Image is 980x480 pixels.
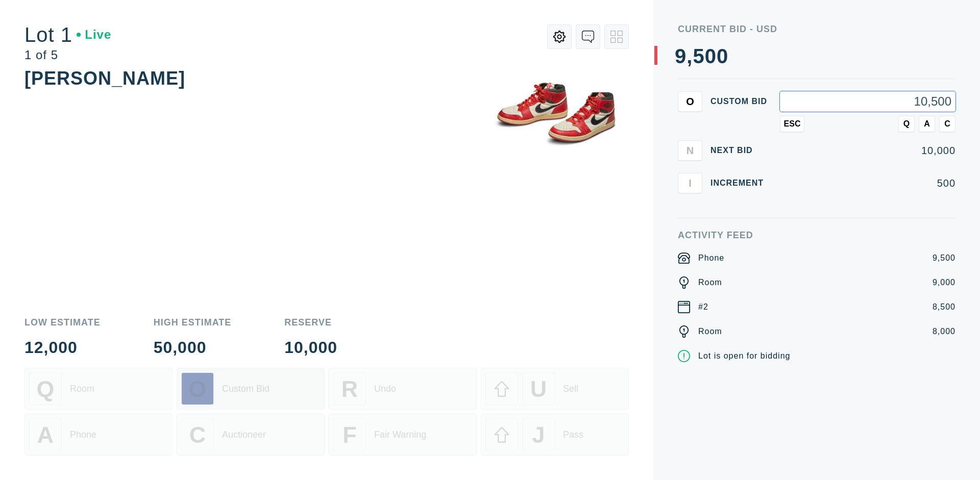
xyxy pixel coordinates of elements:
div: 9,000 [933,276,955,289]
span: I [689,177,692,189]
div: 9 [675,46,687,66]
button: RUndo [329,368,477,410]
div: 9,500 [933,252,955,264]
div: Current Bid - USD [678,24,955,34]
div: Auctioneer [222,430,266,440]
div: Reserve [284,318,337,327]
span: R [341,376,358,402]
div: Low Estimate [24,318,101,327]
div: Fair Warning [374,430,426,440]
span: F [342,422,356,448]
div: 10,000 [284,339,337,356]
div: Sell [563,384,578,394]
button: FFair Warning [329,414,477,456]
div: Room [698,276,722,289]
div: High Estimate [154,318,232,327]
span: Q [37,376,55,402]
button: N [678,140,702,161]
button: A [919,116,935,132]
button: CAuctioneer [177,414,325,456]
div: Custom bid [710,97,772,106]
span: Q [903,119,910,129]
div: 5 [693,46,704,66]
button: OCustom Bid [177,368,325,410]
button: APhone [24,414,173,456]
button: Q [898,116,915,132]
button: QRoom [24,368,173,410]
div: Next Bid [710,146,772,155]
span: A [37,422,54,448]
div: 0 [705,46,717,66]
div: 500 [780,178,955,188]
span: U [530,376,547,402]
div: Live [77,29,111,41]
span: C [944,119,950,129]
div: 0 [717,46,728,66]
div: Custom Bid [222,384,269,394]
button: USell [481,368,629,410]
div: [PERSON_NAME] [24,68,185,89]
div: Room [698,325,722,338]
div: 1 of 5 [24,49,111,61]
div: #2 [698,301,708,313]
div: 50,000 [154,339,232,356]
button: I [678,173,702,193]
div: 8,500 [933,301,955,313]
button: C [939,116,955,132]
span: A [924,119,930,129]
div: Increment [710,179,772,187]
div: Lot 1 [24,24,111,45]
div: 10,000 [780,145,955,156]
div: 12,000 [24,339,101,356]
span: C [189,422,206,448]
button: ESC [780,116,804,132]
div: Phone [70,430,96,440]
span: N [687,144,694,156]
span: O [189,376,207,402]
div: , [687,46,693,250]
span: J [532,422,545,448]
div: Lot is open for bidding [698,350,790,362]
div: Room [70,384,94,394]
div: Pass [563,430,583,440]
button: JPass [481,414,629,456]
span: O [686,95,694,107]
span: ESC [784,119,801,129]
div: 8,000 [933,325,955,338]
div: Undo [374,384,396,394]
div: Phone [698,252,724,264]
div: Activity Feed [678,231,955,240]
button: O [678,91,702,112]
